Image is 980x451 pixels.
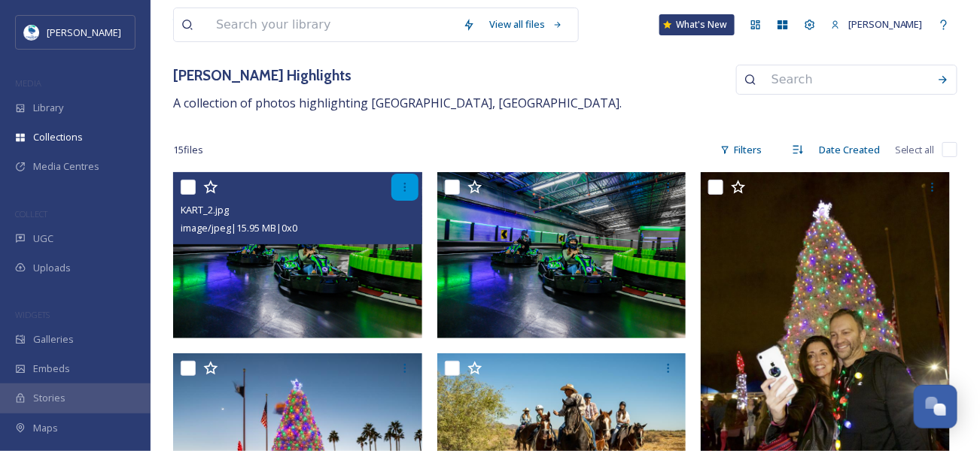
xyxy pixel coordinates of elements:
span: Library [33,101,63,115]
span: Uploads [33,261,71,275]
span: Select all [895,143,935,157]
span: Maps [33,421,58,435]
span: [PERSON_NAME] [47,26,121,39]
span: WIDGETS [15,309,50,320]
span: Galleries [33,332,74,347]
span: Embeds [33,362,70,376]
div: Date Created [811,135,887,165]
img: KART_2.jpg [173,172,422,338]
div: Filters [713,135,769,165]
span: Media Centres [33,159,99,174]
span: Stories [33,391,65,405]
span: UGC [33,232,53,246]
button: Open Chat [914,385,957,428]
span: MEDIA [15,77,41,89]
span: A collection of photos highlighting [GEOGRAPHIC_DATA], [GEOGRAPHIC_DATA]. [173,95,622,111]
span: image/jpeg | 15.95 MB | 0 x 0 [181,221,297,235]
span: 15 file s [173,143,203,157]
img: download.jpeg [24,25,39,40]
input: Search your library [208,8,455,41]
span: Collections [33,130,83,144]
span: [PERSON_NAME] [848,17,923,31]
h3: [PERSON_NAME] Highlights [173,65,622,86]
span: COLLECT [15,208,47,219]
a: What's New [659,14,735,35]
input: Search [764,63,930,96]
span: KART_2.jpg [181,203,229,216]
img: KART_2.jpg [437,172,686,338]
a: View all files [482,10,571,39]
a: [PERSON_NAME] [823,10,930,39]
